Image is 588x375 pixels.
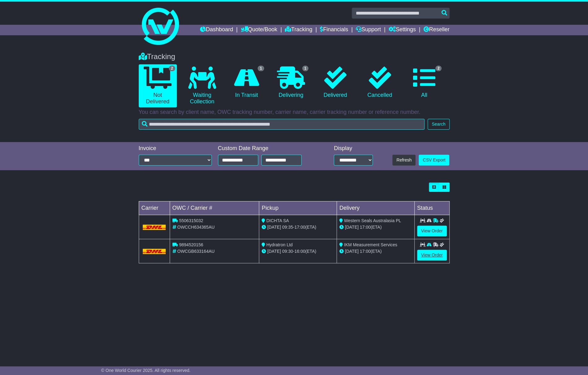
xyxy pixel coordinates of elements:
span: [DATE] [267,225,281,230]
span: 09:35 [282,225,293,230]
div: Invoice [139,145,212,152]
span: 9894520156 [179,242,203,247]
span: [DATE] [345,249,359,254]
span: 16:00 [294,249,305,254]
div: (ETA) [339,224,412,231]
a: Reseller [423,25,449,35]
a: CSV Export [419,155,449,166]
div: (ETA) [339,248,412,255]
span: 2 [169,66,175,71]
div: Display [334,145,372,152]
span: IKM Measurement Services [344,242,397,247]
span: 17:00 [360,225,371,230]
span: 2 [435,66,442,71]
img: DHL.png [143,225,166,230]
a: Dashboard [200,25,233,35]
a: Waiting Collection [183,64,221,107]
span: 1 [258,66,264,71]
a: 1 In Transit [227,64,265,101]
a: View Order [417,226,447,236]
a: Cancelled [361,64,399,101]
span: Western Seals Australasia PL [344,218,401,223]
span: Hydratron Ltd [266,242,293,247]
div: - (ETA) [262,224,334,231]
span: © One World Courier 2025. All rights reserved. [101,368,191,373]
div: Tracking [136,52,453,61]
a: Financials [320,25,348,35]
span: 09:30 [282,249,293,254]
div: - (ETA) [262,248,334,255]
span: 5506315032 [179,218,203,223]
td: Pickup [259,201,337,215]
a: Support [356,25,381,35]
span: OWCCH634365AU [177,225,215,230]
td: OWC / Carrier # [170,201,259,215]
span: DICHTA SA [266,218,289,223]
button: Refresh [392,155,416,166]
a: 1 Delivering [272,64,310,101]
span: 17:00 [294,225,305,230]
span: OWCGB633164AU [177,249,215,254]
td: Delivery [337,201,414,215]
p: You can search by client name, OWC tracking number, carrier name, carrier tracking number or refe... [139,109,450,116]
span: [DATE] [267,249,281,254]
a: 2 Not Delivered [139,64,177,107]
a: Quote/Book [241,25,277,35]
a: Settings [389,25,416,35]
img: DHL.png [143,249,166,254]
span: 1 [302,66,309,71]
a: Delivered [316,64,354,101]
div: Custom Date Range [218,145,317,152]
a: View Order [417,250,447,261]
button: Search [428,119,449,130]
td: Status [414,201,449,215]
td: Carrier [139,201,170,215]
a: 2 All [405,64,443,101]
span: [DATE] [345,225,359,230]
span: 17:00 [360,249,371,254]
a: Tracking [285,25,312,35]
